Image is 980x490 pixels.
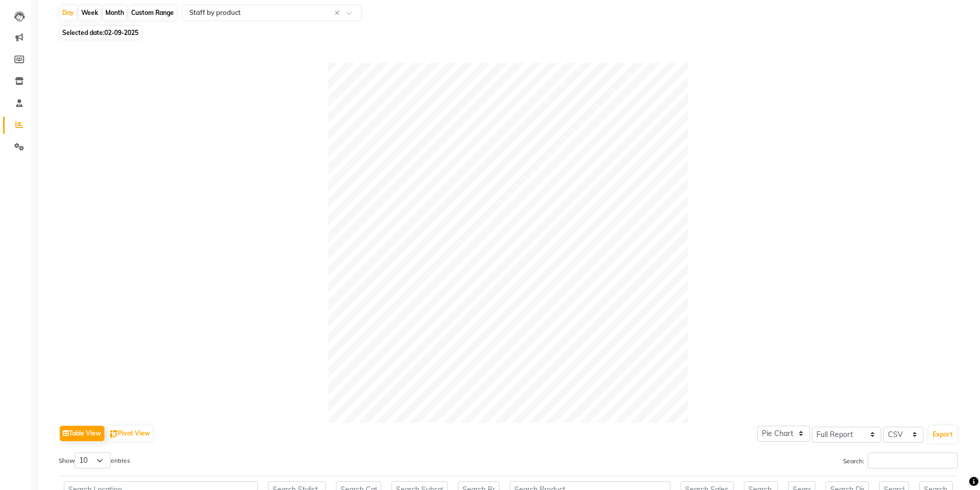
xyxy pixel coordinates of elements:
[108,426,153,441] button: Pivot View
[334,8,343,19] span: Clear all
[79,6,101,20] div: Week
[60,426,104,441] button: Table View
[843,452,958,468] label: Search:
[60,6,77,20] div: Day
[129,6,176,20] div: Custom Range
[60,26,141,39] span: Selected date:
[110,430,118,438] img: pivot.png
[868,452,958,468] input: Search:
[104,29,138,37] span: 02-09-2025
[59,452,130,468] label: Show entries
[929,426,957,443] button: Export
[103,6,127,20] div: Month
[75,452,111,468] select: Showentries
